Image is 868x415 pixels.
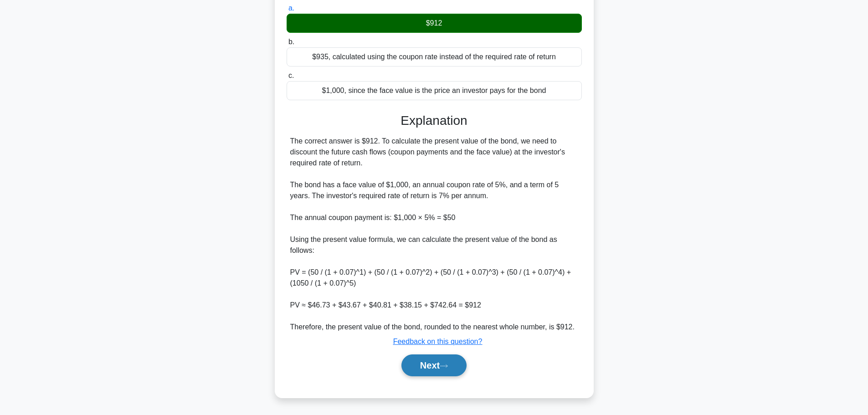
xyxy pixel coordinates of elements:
button: Next [401,354,467,376]
div: $1,000, since the face value is the price an investor pays for the bond [287,81,582,100]
div: $935, calculated using the coupon rate instead of the required rate of return [287,47,582,67]
span: a. [288,4,294,12]
div: $912 [287,14,582,33]
a: Feedback on this question? [393,338,483,345]
div: The correct answer is $912. To calculate the present value of the bond, we need to discount the f... [290,136,578,333]
h3: Explanation [292,113,576,128]
span: b. [288,38,294,46]
span: c. [288,72,294,79]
